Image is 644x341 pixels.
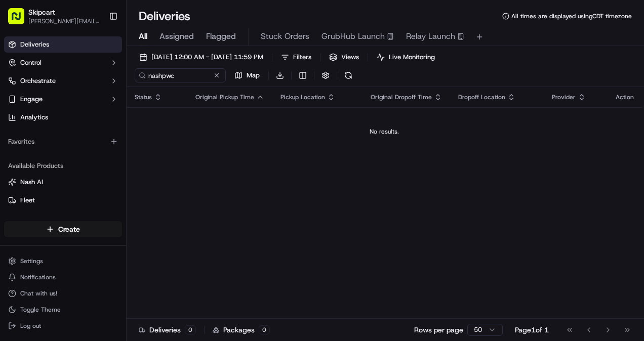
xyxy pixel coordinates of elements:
button: Start new chat [172,99,184,111]
span: Knowledge Base [20,146,77,156]
div: Action [616,93,634,101]
span: Relay Launch [406,30,455,42]
div: No results. [131,127,638,136]
button: [PERSON_NAME][EMAIL_ADDRESS][PERSON_NAME][DOMAIN_NAME] [28,17,101,25]
span: Control [20,58,42,67]
span: Views [341,53,359,62]
span: Chat with us! [20,289,57,297]
button: Toggle Theme [4,303,122,317]
div: 0 [185,325,196,334]
button: Live Monitoring [372,50,439,64]
span: Deliveries [20,40,49,49]
button: Fleet [4,192,122,208]
button: Views [325,50,364,64]
div: 💻 [86,147,94,155]
div: Packages [213,325,270,335]
div: 📗 [10,147,18,155]
div: Start new chat [34,96,166,106]
span: Original Pickup Time [195,93,254,101]
span: Assigned [159,30,194,42]
div: Available Products [4,158,122,174]
button: Filters [276,50,316,64]
div: Favorites [4,134,122,150]
button: Map [230,68,264,82]
span: Nash AI [20,178,43,187]
span: Map [247,71,260,80]
img: Nash [10,10,30,30]
span: Pylon [101,171,123,179]
a: 💻API Documentation [82,142,167,160]
span: Filters [293,53,311,62]
button: Notifications [4,270,122,284]
button: Engage [4,91,122,107]
a: 📗Knowledge Base [6,142,82,160]
button: Control [4,55,122,71]
div: We're available if you need us! [34,106,128,114]
span: Create [58,224,80,234]
button: [DATE] 12:00 AM - [DATE] 11:59 PM [135,50,268,64]
span: Fleet [20,196,35,205]
span: Analytics [20,113,48,122]
a: Powered byPylon [71,170,123,179]
p: Rows per page [414,325,463,335]
div: Page 1 of 1 [515,325,549,335]
button: Nash AI [4,174,122,190]
button: Orchestrate [4,73,122,89]
span: All times are displayed using CDT timezone [511,12,632,20]
button: Refresh [341,68,355,82]
span: Flagged [206,30,236,42]
a: Deliveries [4,36,122,53]
span: Provider [552,93,576,101]
span: Status [135,93,152,101]
button: Chat with us! [4,286,122,301]
h1: Deliveries [139,8,190,24]
span: Notifications [20,273,56,281]
input: Got a question? Start typing here... [26,65,182,75]
button: Skipcart [28,7,55,17]
span: Engage [20,95,43,104]
a: Analytics [4,109,122,125]
span: Stuck Orders [261,30,309,42]
span: GrubHub Launch [321,30,385,42]
span: API Documentation [96,146,163,156]
span: Pickup Location [280,93,325,101]
button: Log out [4,319,122,333]
span: Log out [20,322,41,330]
span: Toggle Theme [20,306,61,314]
img: 1736555255976-a54dd68f-1ca7-489b-9aae-adbdc363a1c4 [10,96,28,114]
span: All [139,30,147,42]
div: Deliveries [139,325,196,335]
input: Type to search [135,68,226,82]
span: Original Dropoff Time [371,93,432,101]
span: Live Monitoring [389,53,435,62]
a: Fleet [8,196,118,205]
div: 0 [259,325,270,334]
button: Settings [4,254,122,268]
button: Create [4,221,122,237]
p: Welcome 👋 [10,40,184,56]
span: Dropoff Location [458,93,505,101]
span: [DATE] 12:00 AM - [DATE] 11:59 PM [151,53,263,62]
span: Orchestrate [20,76,56,86]
button: Skipcart[PERSON_NAME][EMAIL_ADDRESS][PERSON_NAME][DOMAIN_NAME] [4,4,105,28]
span: Settings [20,257,43,265]
a: Nash AI [8,178,118,187]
